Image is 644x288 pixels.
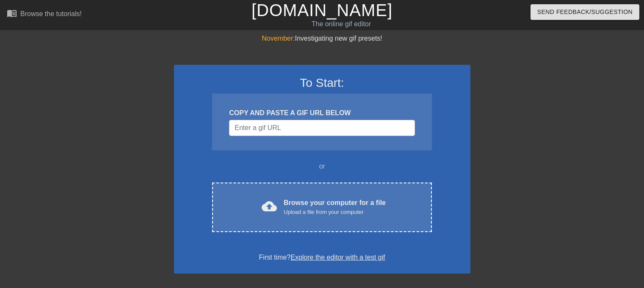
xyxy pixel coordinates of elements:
div: Browse your computer for a file [284,198,386,216]
span: November: [262,35,295,42]
div: Browse the tutorials! [20,10,82,17]
button: Send Feedback/Suggestion [531,4,639,20]
span: menu_book [7,8,17,18]
span: Send Feedback/Suggestion [537,7,633,17]
a: Browse the tutorials! [7,8,82,21]
div: The online gif editor [219,19,464,29]
div: Upload a file from your computer [284,208,386,216]
a: Explore the editor with a test gif [290,254,385,261]
input: Username [229,120,415,136]
div: or [196,161,448,172]
div: COPY AND PASTE A GIF URL BELOW [229,108,415,118]
span: cloud_upload [262,199,277,214]
div: Investigating new gif presets! [174,33,470,44]
h3: To Start: [185,76,459,90]
div: First time? [185,252,459,263]
a: [DOMAIN_NAME] [252,1,392,19]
